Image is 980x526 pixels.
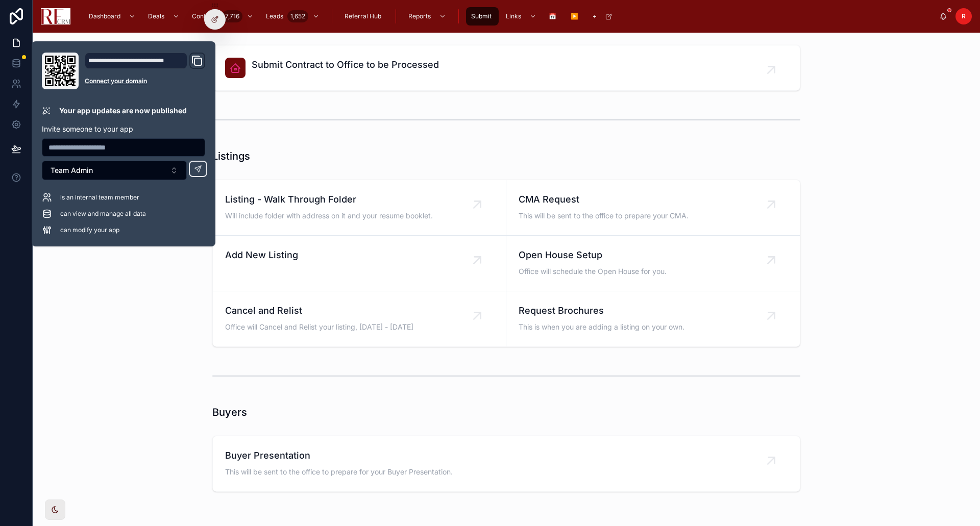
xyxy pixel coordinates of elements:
[587,7,618,26] a: +
[466,7,499,26] a: Submit
[89,12,120,20] span: Dashboard
[42,161,187,180] button: Select Button
[566,7,585,26] a: ▶️
[266,12,283,20] span: Leads
[212,405,247,419] h1: Buyers
[519,304,684,318] span: Request Brochures
[225,192,433,207] span: Listing - Walk Through Folder
[225,448,453,463] span: Buyer Presentation
[84,7,141,26] a: Dashboard
[549,12,556,20] span: 📅
[148,12,164,20] span: Deals
[506,12,521,20] span: Links
[212,149,250,163] h1: Listings
[252,58,439,72] span: Submit Contract to Office to be Processed
[85,77,205,85] a: Connect your domain
[519,248,667,262] span: Open House Setup
[287,10,308,22] div: 1,652
[60,193,139,202] span: is an internal team member
[85,53,205,89] div: Domain and Custom Link
[225,322,413,332] span: Office will Cancel and Relist your listing, [DATE] - [DATE]
[506,180,800,236] a: CMA RequestThis will be sent to the office to prepare your CMA.
[403,7,451,26] a: Reports
[213,180,506,236] a: Listing - Walk Through FolderWill include folder with address on it and your resume booklet.
[192,12,218,20] span: Contacts
[261,7,325,26] a: Leads1,652
[187,7,259,26] a: Contacts7,716
[60,210,146,218] span: can view and manage all data
[501,7,542,26] a: Links
[225,211,433,221] span: Will include folder with address on it and your resume booklet.
[213,291,506,346] a: Cancel and RelistOffice will Cancel and Relist your listing, [DATE] - [DATE]
[519,322,684,332] span: This is when you are adding a listing on your own.
[519,266,667,277] span: Office will schedule the Open House for you.
[544,7,563,26] a: 📅
[339,7,388,26] a: Referral Hub
[213,45,800,90] a: Submit Contract to Office to be Processed
[79,5,939,28] div: scrollable content
[571,12,578,20] span: ▶️
[143,7,185,26] a: Deals
[519,192,689,207] span: CMA Request
[59,106,187,116] p: Your app updates are now published
[225,248,298,262] span: Add New Listing
[962,12,966,20] span: R
[519,211,689,221] span: This will be sent to the office to prepare your CMA.
[593,12,597,20] span: +
[213,436,800,491] a: Buyer PresentationThis will be sent to the office to prepare for your Buyer Presentation.
[506,291,800,346] a: Request BrochuresThis is when you are adding a listing on your own.
[345,12,381,20] span: Referral Hub
[42,124,205,134] p: Invite someone to your app
[51,165,93,176] span: Team Admin
[60,226,119,234] span: can modify your app
[506,236,800,291] a: Open House SetupOffice will schedule the Open House for you.
[408,12,431,20] span: Reports
[213,236,506,291] a: Add New Listing
[471,12,492,20] span: Submit
[225,304,413,318] span: Cancel and Relist
[222,10,242,22] div: 7,716
[225,467,453,477] span: This will be sent to the office to prepare for your Buyer Presentation.
[41,8,70,24] img: App logo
